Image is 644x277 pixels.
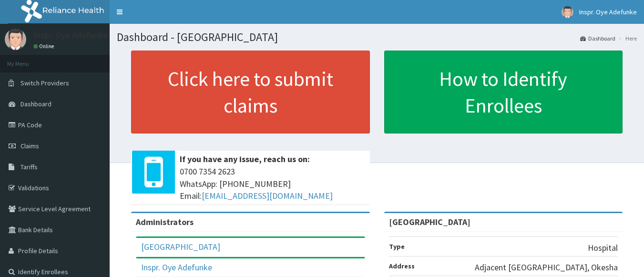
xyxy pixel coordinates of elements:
[180,154,310,164] b: If you have any issue, reach us on:
[579,8,637,16] span: Inspr. Oye Adefunke
[20,100,51,108] span: Dashboard
[141,262,212,273] a: Inspr. Oye Adefunke
[616,34,637,42] li: Here
[33,31,108,40] p: Inspr. Oye Adefunke
[384,51,623,133] a: How to Identify Enrollees
[389,216,470,227] strong: [GEOGRAPHIC_DATA]
[475,261,618,274] p: Adjacent [GEOGRAPHIC_DATA], Okesha
[562,6,573,18] img: User Image
[131,51,370,133] a: Click here to submit claims
[202,190,333,201] a: [EMAIL_ADDRESS][DOMAIN_NAME]
[5,29,26,50] img: User Image
[588,242,618,254] p: Hospital
[136,216,194,227] b: Administrators
[20,79,69,87] span: Switch Providers
[33,43,56,50] a: Online
[141,241,220,252] a: [GEOGRAPHIC_DATA]
[580,34,615,42] a: Dashboard
[389,242,405,251] b: Type
[20,163,38,171] span: Tariffs
[389,262,415,270] b: Address
[117,31,637,43] h1: Dashboard - [GEOGRAPHIC_DATA]
[20,142,39,150] span: Claims
[180,165,365,202] span: 0700 7354 2623 WhatsApp: [PHONE_NUMBER] Email:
